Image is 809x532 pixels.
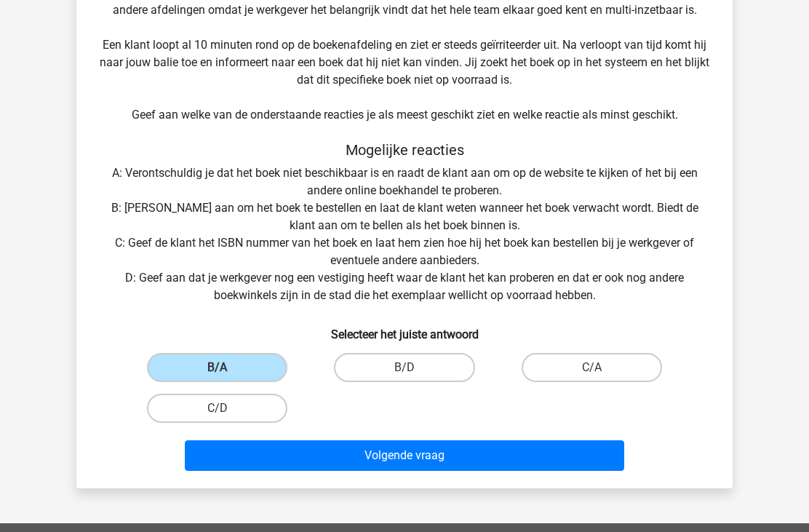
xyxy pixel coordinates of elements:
[522,353,662,382] label: C/A
[334,353,474,382] label: B/D
[185,440,625,471] button: Volgende vraag
[147,394,287,423] label: C/D
[100,316,709,341] h6: Selecteer het juiste antwoord
[147,353,287,382] label: B/A
[100,141,709,159] h5: Mogelijke reacties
